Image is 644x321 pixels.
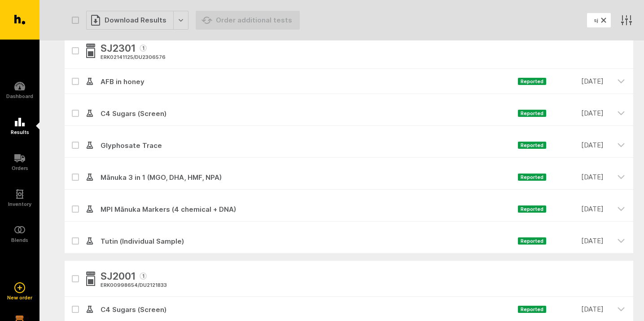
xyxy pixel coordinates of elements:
span: Mānuka 3 in 1 (MGO, DHA, HMF, NPA) [93,172,518,183]
time: [DATE] [546,236,604,246]
span: 1 [140,45,147,52]
time: [DATE] [546,140,604,151]
span: Reported [518,110,546,117]
span: Reported [518,174,546,181]
span: C4 Sugars (Screen) [93,304,518,315]
span: 1 [140,272,147,280]
span: Reported [518,142,546,149]
span: Reported [518,237,546,245]
span: Reported [518,78,546,85]
span: SJ2301 [101,41,136,57]
h5: New order [7,295,32,300]
time: [DATE] [546,108,604,119]
h5: Dashboard [6,94,33,99]
span: Glyphosate Trace [93,140,518,151]
div: ERK02141125 / DU2306576 [101,53,166,62]
time: [DATE] [546,204,604,214]
span: SJ2001 [101,269,136,285]
span: sj [594,18,598,23]
h5: Results [11,129,29,135]
span: MPI Mānuka Markers (4 chemical + DNA) [93,204,518,215]
span: Reported [518,205,546,213]
time: [DATE] [546,304,604,315]
time: [DATE] [546,76,604,87]
time: [DATE] [546,172,604,183]
div: ERK00998654 / DU2121833 [101,281,167,290]
span: Tutin (Individual Sample) [93,236,518,247]
span: Reported [518,306,546,313]
h5: Blends [11,237,28,243]
span: AFB in honey [93,76,518,87]
h5: Inventory [8,201,31,207]
button: Select all [72,17,79,24]
span: C4 Sugars (Screen) [93,108,518,119]
button: Download Results [86,11,188,30]
h5: Orders [12,165,28,171]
